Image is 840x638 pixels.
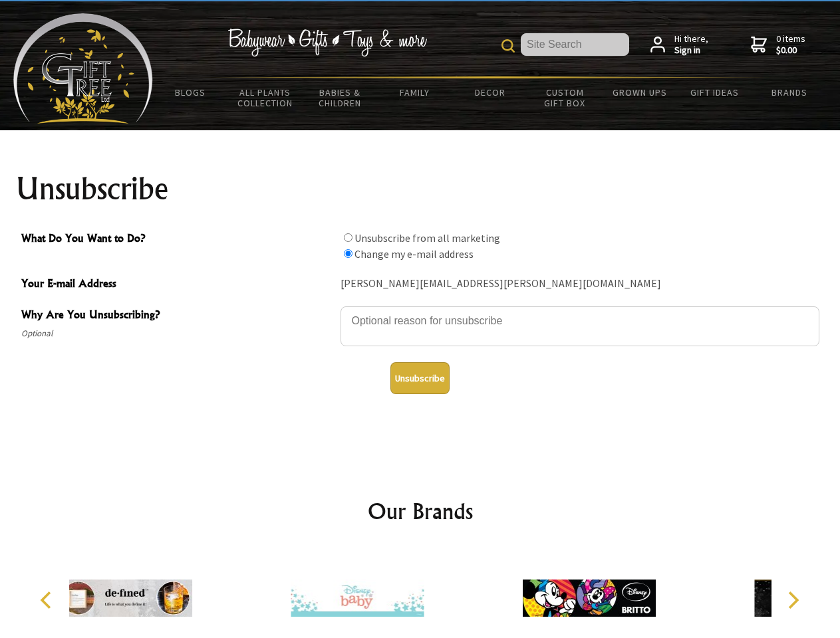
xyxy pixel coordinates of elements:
[527,78,603,117] a: Custom Gift Box
[751,33,805,56] a: 0 items$0.00
[674,45,708,56] strong: Sign in
[452,78,527,106] a: Decor
[21,230,334,249] span: What Do You Want to Do?
[341,306,819,346] textarea: Why Are You Unsubscribing?
[677,78,752,106] a: Gift Ideas
[501,39,515,53] img: product search
[378,78,453,106] a: Family
[303,78,378,117] a: Babies & Children
[390,362,450,394] button: Unsubscribe
[354,247,474,261] label: Change my e-mail address
[674,33,708,56] span: Hi there,
[602,78,677,106] a: Grown Ups
[153,78,228,106] a: BLOGS
[228,78,303,117] a: All Plants Collection
[21,326,334,342] span: Optional
[344,233,352,242] input: What Do You Want to Do?
[341,274,819,294] div: [PERSON_NAME][EMAIL_ADDRESS][PERSON_NAME][DOMAIN_NAME]
[778,585,807,615] button: Next
[227,29,427,56] img: Babywear - Gifts - Toys & more
[344,249,352,258] input: What Do You Want to Do?
[752,78,827,106] a: Brands
[27,495,814,527] h2: Our Brands
[650,33,708,56] a: Hi there,Sign in
[776,45,805,56] strong: $0.00
[16,173,825,205] h1: Unsubscribe
[521,33,629,56] input: Site Search
[21,275,334,294] span: Your E-mail Address
[354,231,500,245] label: Unsubscribe from all marketing
[13,13,153,124] img: Babyware - Gifts - Toys and more...
[21,306,334,326] span: Why Are You Unsubscribing?
[776,33,805,56] span: 0 items
[33,585,63,615] button: Previous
